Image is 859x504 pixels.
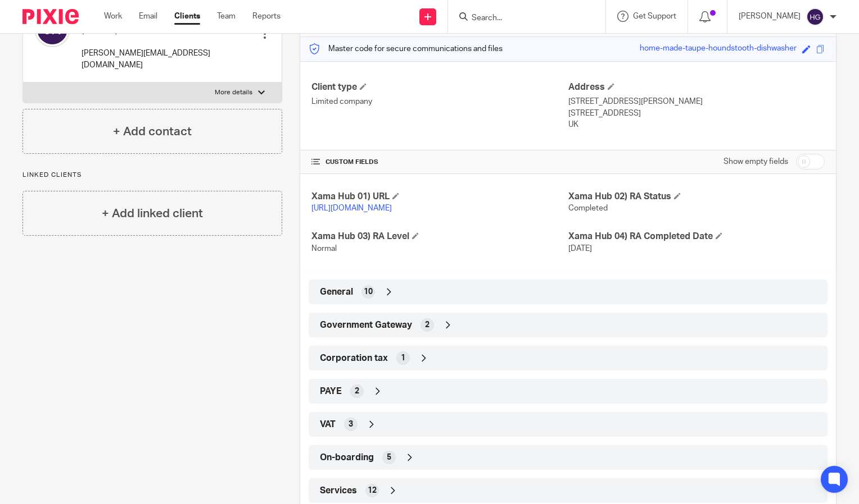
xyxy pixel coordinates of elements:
[568,108,825,119] p: [STREET_ADDRESS]
[22,9,79,24] img: Pixie
[387,452,391,463] span: 5
[320,419,336,430] span: VAT
[425,319,430,331] span: 2
[349,419,353,430] span: 3
[568,191,825,203] h4: Xama Hub 02) RA Status
[82,48,241,71] p: [PERSON_NAME][EMAIL_ADDRESS][DOMAIN_NAME]
[739,11,801,22] p: [PERSON_NAME]
[311,204,392,212] a: [URL][DOMAIN_NAME]
[724,156,788,167] label: Show empty fields
[22,171,282,180] p: Linked clients
[568,119,825,130] p: UK
[401,352,405,364] span: 1
[217,11,236,22] a: Team
[320,319,412,331] span: Government Gateway
[568,204,608,212] span: Completed
[139,11,157,22] a: Email
[568,96,825,107] p: [STREET_ADDRESS][PERSON_NAME]
[102,205,203,222] h4: + Add linked client
[311,158,568,167] h4: CUSTOM FIELDS
[364,286,373,297] span: 10
[640,43,797,56] div: home-made-taupe-houndstooth-dishwasher
[311,231,568,242] h4: Xama Hub 03) RA Level
[104,11,122,22] a: Work
[113,123,192,140] h4: + Add contact
[320,352,388,364] span: Corporation tax
[368,485,377,496] span: 12
[568,231,825,242] h4: Xama Hub 04) RA Completed Date
[311,81,568,93] h4: Client type
[311,96,568,107] p: Limited company
[806,8,824,26] img: svg%3E
[174,11,200,22] a: Clients
[633,12,676,20] span: Get Support
[568,245,592,253] span: [DATE]
[252,11,281,22] a: Reports
[320,485,357,497] span: Services
[568,81,825,93] h4: Address
[320,452,374,464] span: On-boarding
[355,386,359,397] span: 2
[309,43,503,54] p: Master code for secure communications and files
[311,245,337,253] span: Normal
[471,13,572,24] input: Search
[320,386,342,397] span: PAYE
[311,191,568,203] h4: Xama Hub 01) URL
[320,286,353,298] span: General
[215,88,252,97] p: More details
